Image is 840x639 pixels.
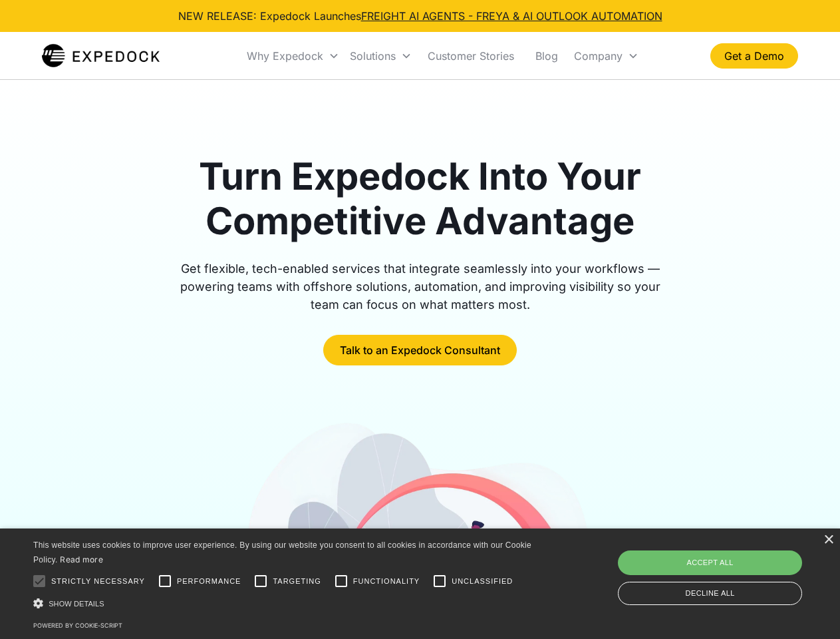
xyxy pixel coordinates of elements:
[42,43,160,69] a: home
[569,33,644,79] div: Company
[33,596,536,610] div: Show details
[273,576,321,587] span: Targeting
[247,49,323,63] div: Why Expedock
[619,495,840,639] iframe: Chat Widget
[323,335,517,365] a: Talk to an Expedock Consultant
[165,260,676,314] div: Get flexible, tech-enabled services that integrate seamlessly into your workflows — powering team...
[361,9,662,23] a: FREIGHT AI AGENTS - FREYA & AI OUTLOOK AUTOMATION
[345,33,417,79] div: Solutions
[350,49,396,63] div: Solutions
[33,622,122,629] a: Powered by cookie-script
[51,576,145,587] span: Strictly necessary
[60,554,103,564] a: Read more
[177,576,241,587] span: Performance
[353,576,420,587] span: Functionality
[417,33,525,79] a: Customer Stories
[525,33,569,79] a: Blog
[452,576,513,587] span: Unclassified
[574,49,623,63] div: Company
[178,8,662,24] div: NEW RELEASE: Expedock Launches
[42,43,160,69] img: Expedock Logo
[710,43,798,69] a: Get a Demo
[165,154,676,244] h1: Turn Expedock Into Your Competitive Advantage
[49,600,104,608] span: Show details
[241,33,345,79] div: Why Expedock
[33,540,531,565] span: This website uses cookies to improve user experience. By using our website you consent to all coo...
